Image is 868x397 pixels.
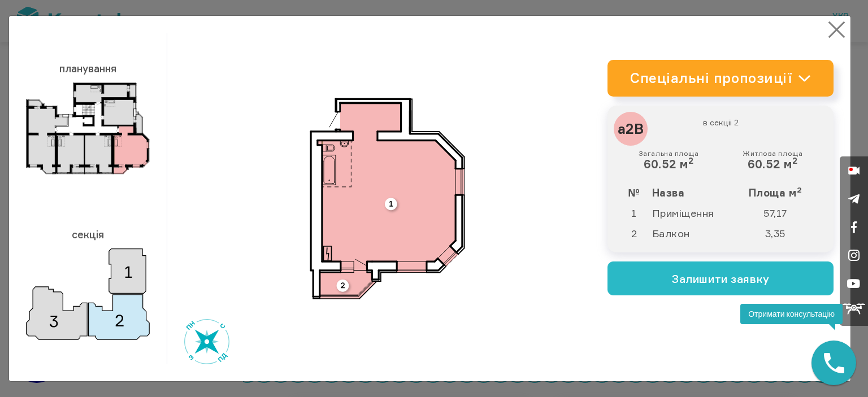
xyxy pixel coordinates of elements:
th: № [617,182,652,203]
th: Назва [652,182,737,203]
sup: 2 [797,185,802,194]
button: Close [826,19,848,41]
img: a2v-2.svg [310,98,465,299]
td: 3,35 [737,223,824,243]
small: Житлова площа [743,150,802,158]
h3: секція [26,223,150,246]
button: Залишити заявку [607,261,834,295]
div: 60.52 м [639,150,699,171]
td: 1 [617,203,652,223]
td: Балкон [652,223,737,243]
small: Загальна площа [639,150,699,158]
sup: 2 [688,155,694,166]
div: а2В [614,112,648,146]
div: Отримати консультацію [740,304,843,324]
td: 2 [617,223,652,243]
a: Спеціальні пропозиції [607,60,834,97]
td: 57,17 [737,203,824,223]
sup: 2 [792,155,798,166]
td: Приміщення [652,203,737,223]
div: 60.52 м [743,150,802,171]
th: Площа м [737,182,824,203]
h3: планування [26,57,150,80]
small: в секціі 2 [619,117,822,128]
